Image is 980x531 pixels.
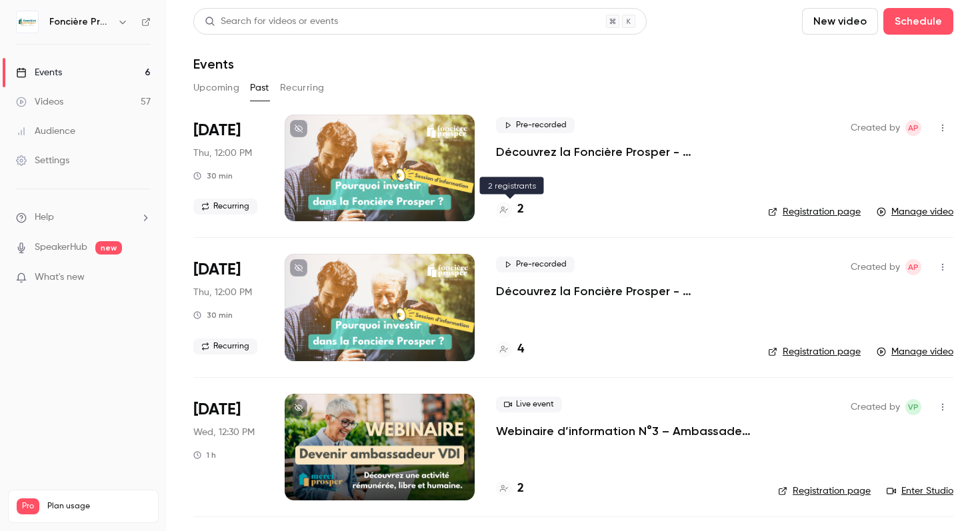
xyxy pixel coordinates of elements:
[908,259,919,275] span: AP
[517,201,524,219] h4: 2
[193,120,241,141] span: [DATE]
[768,345,861,358] a: Registration page
[496,423,757,439] a: Webinaire d’information N°3 – Ambassadeur [PERSON_NAME] en VDI
[193,254,263,360] div: Sep 4 Thu, 12:00 PM (Europe/Paris)
[496,117,575,133] span: Pre-recorded
[17,11,38,33] img: Foncière Prosper
[887,484,953,498] a: Enter Studio
[851,259,900,275] span: Created by
[35,211,54,225] span: Help
[193,286,252,299] span: Thu, 12:00 PM
[193,450,216,460] div: 1 h
[905,259,921,275] span: Anthony PIQUET
[16,125,75,138] div: Audience
[17,498,39,514] span: Pro
[778,484,871,498] a: Registration page
[517,340,524,358] h4: 4
[193,56,234,72] h1: Events
[883,8,953,35] button: Schedule
[16,154,69,167] div: Settings
[193,310,233,320] div: 30 min
[193,77,239,99] button: Upcoming
[496,340,524,358] a: 4
[16,66,62,79] div: Events
[49,15,112,29] h6: Foncière Prosper
[851,120,900,136] span: Created by
[517,480,524,498] h4: 2
[193,399,241,420] span: [DATE]
[496,201,524,219] a: 2
[193,426,255,439] span: Wed, 12:30 PM
[877,345,953,358] a: Manage video
[905,120,921,136] span: Anthony PIQUET
[16,211,151,225] li: help-dropdown-opener
[250,77,269,99] button: Past
[905,399,921,415] span: Victor Perrazi
[135,272,151,284] iframe: Noticeable Trigger
[496,283,747,299] a: Découvrez la Foncière Prosper - Générations [DEMOGRAPHIC_DATA]
[193,394,263,500] div: Sep 3 Wed, 12:30 PM (Europe/Paris)
[205,15,338,29] div: Search for videos or events
[496,480,524,498] a: 2
[193,199,257,215] span: Recurring
[193,115,263,221] div: Sep 11 Thu, 12:00 PM (Europe/Paris)
[496,257,575,272] span: Pre-recorded
[851,399,900,415] span: Created by
[908,120,919,136] span: AP
[877,205,953,219] a: Manage video
[16,95,63,109] div: Videos
[280,77,325,99] button: Recurring
[193,147,252,160] span: Thu, 12:00 PM
[35,241,87,255] a: SpeakerHub
[95,241,122,255] span: new
[193,171,233,181] div: 30 min
[193,338,257,354] span: Recurring
[193,259,241,280] span: [DATE]
[802,8,878,35] button: New video
[496,144,747,160] a: Découvrez la Foncière Prosper - Générations [DEMOGRAPHIC_DATA]
[47,501,150,512] span: Plan usage
[768,205,861,219] a: Registration page
[496,396,562,412] span: Live event
[35,270,85,284] span: What's new
[908,399,919,415] span: VP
